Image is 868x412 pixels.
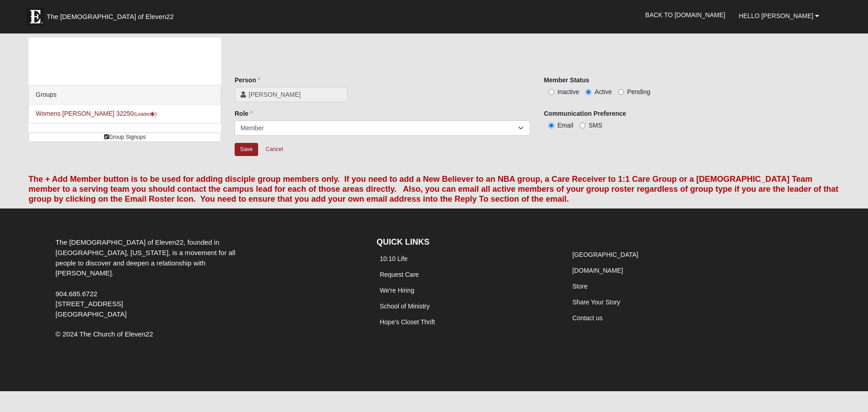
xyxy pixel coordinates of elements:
[548,123,554,128] input: Email
[544,109,626,118] label: Communication Preference
[56,310,127,318] span: [GEOGRAPHIC_DATA]
[235,143,258,156] input: Alt+s
[22,3,203,26] a: The [DEMOGRAPHIC_DATA] of Eleven22
[739,12,813,19] span: Hello [PERSON_NAME]
[557,88,579,95] span: Inactive
[732,5,826,27] a: Hello [PERSON_NAME]
[377,237,556,247] h4: QUICK LINKS
[618,89,624,95] input: Pending
[49,237,263,320] div: The [DEMOGRAPHIC_DATA] of Eleven22, founded in [GEOGRAPHIC_DATA], [US_STATE], is a movement for a...
[572,267,623,274] a: [DOMAIN_NAME]
[380,255,408,262] a: 10:10 Life
[28,133,221,142] a: Group Signups
[585,89,591,95] input: Active
[235,109,253,118] label: Role
[380,318,435,326] a: Hope's Closet Thrift
[134,111,157,117] small: (Leader )
[594,88,612,95] span: Active
[380,303,429,310] a: School of Ministry
[572,283,587,290] a: Store
[28,175,838,203] font: The + Add Member button is to be used for adding disciple group members only. If you need to add ...
[638,4,732,26] a: Back to [DOMAIN_NAME]
[572,314,603,322] a: Contact us
[572,298,620,306] a: Share Your Story
[580,123,585,128] input: SMS
[26,8,44,26] img: Eleven22 logo
[36,110,157,117] a: Womens [PERSON_NAME] 32250(Leader)
[627,88,650,95] span: Pending
[548,89,554,95] input: Inactive
[260,142,289,156] a: Cancel
[235,76,260,85] label: Person
[47,12,174,21] span: The [DEMOGRAPHIC_DATA] of Eleven22
[572,251,638,258] a: [GEOGRAPHIC_DATA]
[589,122,602,129] span: SMS
[29,85,221,104] div: Groups
[56,330,153,338] span: © 2024 The Church of Eleven22
[544,76,589,85] label: Member Status
[557,122,573,129] span: Email
[380,287,414,294] a: We're Hiring
[249,90,342,99] span: [PERSON_NAME]
[380,271,419,278] a: Request Care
